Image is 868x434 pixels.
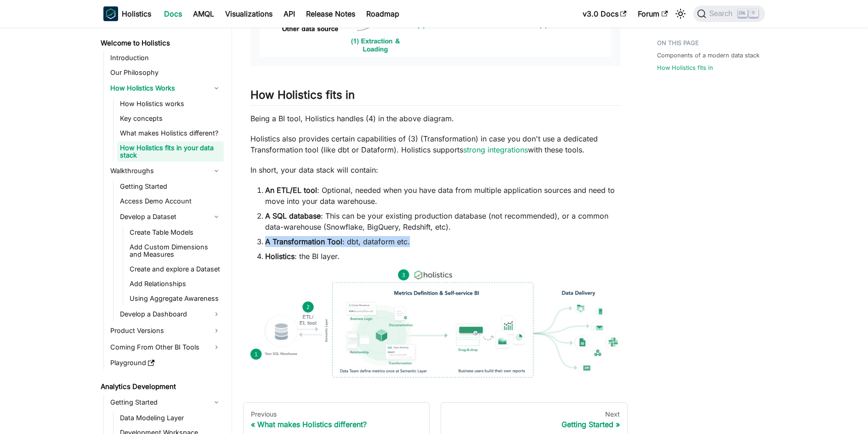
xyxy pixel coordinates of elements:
a: How Holistics works [117,97,224,110]
a: Create and explore a Dataset [127,263,224,276]
button: Search (Ctrl+K) [693,6,765,22]
a: Components of a modern data stack [657,51,760,60]
li: : dbt, dataform etc. [265,236,620,247]
p: Being a BI tool, Holistics handles (4) in the above diagram. [250,113,620,124]
div: What makes Holistics different? [251,420,422,429]
img: How Holistics fits in your Data Stack [250,269,620,378]
div: Previous [251,410,422,418]
a: How Holistics fits in your data stack [117,141,224,162]
a: Visualizations [220,6,278,21]
a: Create Table Models [127,226,224,239]
a: Data Modeling Layer [117,411,224,424]
a: Walkthroughs [108,163,224,178]
strong: A SQL database [265,211,321,220]
a: AMQL [187,6,220,21]
img: Holistics [103,6,118,21]
a: Roadmap [361,6,405,21]
h2: How Holistics fits in [250,88,620,106]
a: What makes Holistics different? [117,127,224,140]
a: Key concepts [117,112,224,125]
a: Add Custom Dimensions and Measures [127,241,224,261]
a: v3.0 Docs [577,6,632,21]
a: Forum [632,6,673,21]
li: : This can be your existing production database (not recommended), or a common data-warehouse (Sn... [265,210,620,232]
a: Access Demo Account [117,195,224,208]
li: : Optional, needed when you have data from multiple application sources and need to move into you... [265,185,620,207]
div: Getting Started [448,420,620,429]
a: Coming From Other BI Tools [108,340,224,355]
a: Analytics Development [98,380,224,393]
p: Holistics also provides certain capabilities of (3) (Transformation) in case you don't use a dedi... [250,133,620,155]
a: Product Versions [108,323,224,338]
li: : the BI layer. [265,251,620,262]
a: Develop a Dashboard [117,307,224,321]
button: Switch between dark and light mode (currently light mode) [673,6,688,21]
a: Introduction [108,51,224,64]
a: How Holistics Works [108,81,224,96]
a: HolisticsHolistics [103,6,151,21]
a: Docs [159,6,187,21]
strong: Holistics [265,252,295,261]
a: API [278,6,301,21]
strong: A Transformation Tool [265,237,342,246]
a: How Holistics fits in [657,63,713,72]
strong: An ETL/EL tool [265,186,317,195]
a: Welcome to Holistics [98,37,224,50]
a: Getting Started [117,180,224,193]
div: Next [448,410,620,418]
a: Release Notes [301,6,361,21]
nav: Docs sidebar [94,28,232,434]
a: Develop a Dataset [117,209,224,224]
a: Getting Started [108,395,224,410]
b: Holistics [122,8,151,19]
a: Playground [108,356,224,369]
kbd: K [749,9,758,17]
a: Our Philosophy [108,66,224,79]
a: strong integrations [463,145,528,154]
p: In short, your data stack will contain: [250,164,620,175]
span: Search [706,10,738,18]
a: Using Aggregate Awareness [127,292,224,305]
a: Add Relationships [127,277,224,290]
